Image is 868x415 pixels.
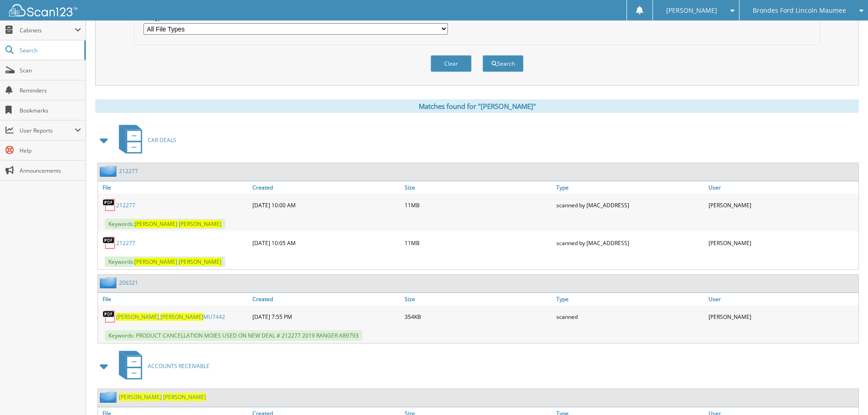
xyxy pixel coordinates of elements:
img: PDF.png [103,310,116,323]
span: [PERSON_NAME] [134,258,177,266]
div: [DATE] 10:00 AM [250,196,402,214]
span: [PERSON_NAME] [163,393,206,401]
span: Scan [20,67,81,74]
span: Cabinets [20,26,75,34]
div: [PERSON_NAME] [706,307,858,326]
iframe: Chat Widget [822,371,868,415]
a: Created [250,181,402,194]
div: 354KB [402,307,555,326]
img: folder2.png [100,165,119,177]
span: [PERSON_NAME] [116,313,159,321]
span: Keywords: [105,256,225,267]
a: 212277 [116,201,135,209]
span: ACCOUNTS RECEIVABLE [148,362,210,370]
a: Created [250,293,402,305]
span: Keywords: [105,219,225,229]
a: [PERSON_NAME] [PERSON_NAME] [119,393,206,401]
span: Search [20,46,80,54]
a: Type [554,181,706,194]
a: User [706,293,858,305]
span: Reminders [20,87,81,94]
img: folder2.png [100,277,119,288]
span: Keywords: PRODUCT CANCELLATION MOIES USED ON NEW DEAL # 212277 2019 RANGER A89793 [105,330,362,341]
a: File [98,293,250,305]
a: ACCOUNTS RECEIVABLE [113,348,210,384]
div: 11MB [402,196,555,214]
a: [PERSON_NAME],[PERSON_NAME]MU7442 [116,313,225,321]
a: CAR DEALS [113,122,176,158]
a: 212277 [119,167,138,175]
button: Clear [431,55,472,72]
div: [PERSON_NAME] [706,196,858,214]
div: [DATE] 10:05 AM [250,234,402,252]
span: [PERSON_NAME] [134,220,177,228]
span: [PERSON_NAME] [179,258,221,266]
div: scanned [554,307,706,326]
div: scanned by [MAC_ADDRESS] [554,234,706,252]
a: Size [402,181,555,194]
img: PDF.png [103,236,116,250]
span: [PERSON_NAME] [160,313,203,321]
a: 206321 [119,279,138,287]
span: [PERSON_NAME] [119,393,162,401]
div: [DATE] 7:55 PM [250,307,402,326]
span: User Reports [20,127,75,134]
button: Search [483,55,524,72]
span: [PERSON_NAME] [666,8,717,13]
img: folder2.png [100,391,119,403]
a: Size [402,293,555,305]
span: CAR DEALS [148,136,176,144]
span: Help [20,147,81,154]
a: User [706,181,858,194]
a: Type [554,293,706,305]
img: scan123-logo-white.svg [9,4,77,16]
a: File [98,181,250,194]
div: scanned by [MAC_ADDRESS] [554,196,706,214]
div: Matches found for "[PERSON_NAME]" [95,99,859,113]
span: Bookmarks [20,107,81,114]
div: [PERSON_NAME] [706,234,858,252]
span: Brondes Ford Lincoln Maumee [753,8,846,13]
span: Announcements [20,167,81,174]
img: PDF.png [103,198,116,212]
span: [PERSON_NAME] [179,220,221,228]
div: 11MB [402,234,555,252]
a: 212277 [116,239,135,247]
